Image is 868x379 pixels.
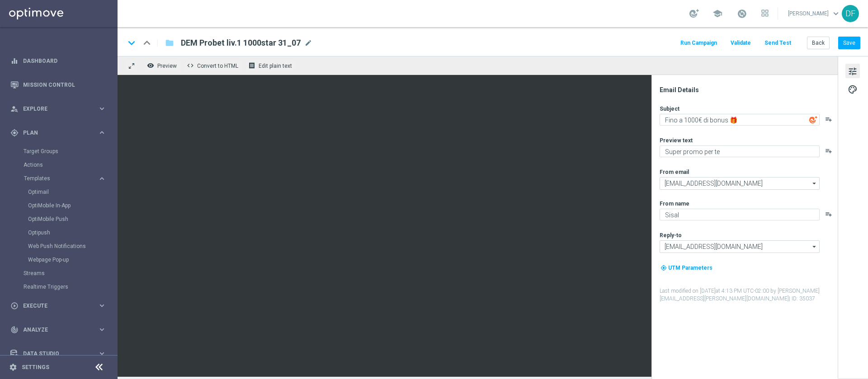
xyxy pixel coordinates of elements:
span: Validate [731,40,751,46]
a: Target Groups [24,148,94,155]
div: OptiMobile In-App [28,199,117,212]
div: Templates [24,172,117,267]
button: equalizer Dashboard [10,57,107,65]
button: palette [845,82,860,96]
span: | ID: 35037 [789,295,815,302]
button: code Convert to HTML [184,60,242,71]
button: remove_red_eye Preview [145,60,181,71]
button: Save [838,37,860,49]
div: Actions [24,158,117,172]
button: my_location UTM Parameters [660,263,713,273]
i: remove_red_eye [147,62,154,69]
i: settings [9,363,17,371]
a: Dashboard [23,49,106,73]
a: OptiMobile In-App [28,202,94,209]
div: Plan [10,129,98,137]
i: keyboard_arrow_right [98,325,106,334]
button: Mission Control [10,81,107,89]
button: track_changes Analyze keyboard_arrow_right [10,326,107,333]
span: school [712,9,722,19]
img: optiGenie.svg [809,116,817,124]
a: Optipush [28,229,94,236]
i: keyboard_arrow_right [98,128,106,137]
button: Templates keyboard_arrow_right [24,175,107,182]
button: receipt Edit plain text [246,60,296,71]
i: person_search [10,105,19,113]
i: playlist_add [825,211,832,218]
i: keyboard_arrow_right [98,349,106,358]
i: folder [165,37,174,48]
button: playlist_add [825,116,832,123]
a: Settings [22,365,49,370]
span: Plan [23,130,98,136]
div: Webpage Pop-up [28,253,117,267]
span: Analyze [23,327,98,332]
a: Streams [24,270,94,277]
span: Preview [157,63,177,69]
button: Validate [729,37,752,49]
span: Edit plain text [259,63,292,69]
i: equalizer [10,57,19,65]
i: my_location [660,265,667,271]
div: Mission Control [10,73,106,97]
i: keyboard_arrow_right [98,174,106,183]
div: Realtime Triggers [24,280,117,294]
i: receipt [248,62,255,69]
a: Realtime Triggers [24,283,94,290]
i: track_changes [10,326,19,334]
a: Optimail [28,188,94,196]
a: [PERSON_NAME]keyboard_arrow_down [787,7,842,20]
button: play_circle_outline Execute keyboard_arrow_right [10,302,107,309]
i: arrow_drop_down [810,178,819,189]
div: person_search Explore keyboard_arrow_right [10,105,107,112]
a: Actions [24,161,94,168]
button: playlist_add [825,147,832,154]
button: Back [807,37,830,49]
label: From name [660,200,689,207]
div: Analyze [10,326,98,334]
a: OptiMobile Push [28,215,94,223]
span: Templates [24,176,89,181]
a: Web Push Notifications [28,243,94,250]
i: gps_fixed [10,129,19,137]
button: tune [845,64,860,78]
span: Explore [23,106,98,112]
span: keyboard_arrow_down [831,9,841,19]
a: Mission Control [23,73,106,97]
div: Target Groups [24,145,117,158]
i: keyboard_arrow_right [98,301,106,310]
span: mode_edit [304,39,312,47]
input: Select [660,177,820,190]
button: Run Campaign [679,37,718,49]
label: Reply-to [660,232,682,239]
div: Data Studio keyboard_arrow_right [10,350,107,357]
span: Execute [23,303,98,309]
span: tune [848,66,858,77]
div: OptiMobile Push [28,212,117,226]
div: Data Studio [10,350,98,358]
span: Convert to HTML [197,63,238,69]
i: arrow_drop_down [810,241,819,253]
i: keyboard_arrow_right [98,104,106,113]
span: palette [848,84,858,95]
button: Send Test [763,37,793,49]
div: Execute [10,302,98,310]
i: keyboard_arrow_down [125,36,138,50]
div: Dashboard [10,49,106,73]
i: play_circle_outline [10,302,19,310]
label: Subject [660,105,679,112]
span: DEM Probet liv.1 1000star 31_07 [181,37,301,48]
div: Optipush [28,226,117,239]
button: folder [164,36,175,50]
span: UTM Parameters [668,265,712,271]
div: Web Push Notifications [28,239,117,253]
button: gps_fixed Plan keyboard_arrow_right [10,129,107,136]
div: Email Details [660,86,837,94]
a: Webpage Pop-up [28,256,94,263]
